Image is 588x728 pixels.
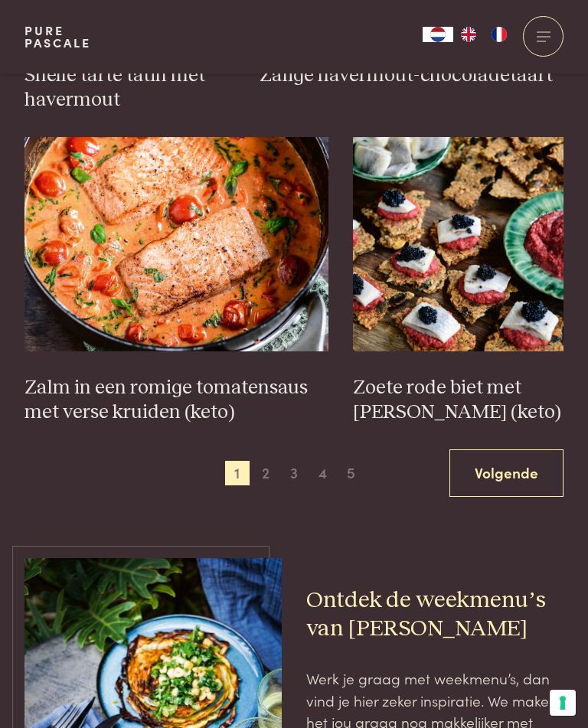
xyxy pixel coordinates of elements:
button: Uw voorkeuren voor toestemming voor trackingtechnologieën [550,690,576,716]
a: Volgende [449,449,563,498]
a: FR [484,27,514,42]
img: Zoete rode biet met zure haring (keto) [353,137,563,351]
img: Zalm in een romige tomatensaus met verse kruiden (keto) [24,137,329,351]
h2: Ontdek de weekmenu’s van [PERSON_NAME] [306,586,563,643]
a: NL [423,27,453,42]
a: Zalm in een romige tomatensaus met verse kruiden (keto) Zalm in een romige tomatensaus met verse ... [24,137,329,425]
a: EN [453,27,484,42]
span: 5 [338,461,363,485]
span: 3 [282,461,306,485]
ul: Language list [453,27,514,42]
h3: Zalige havermout-chocoladetaart [260,64,564,88]
a: PurePascale [24,24,91,49]
a: Zoete rode biet met zure haring (keto) Zoete rode biet met [PERSON_NAME] (keto) [353,137,563,425]
div: Language [423,27,453,42]
h3: Zoete rode biet met [PERSON_NAME] (keto) [353,376,563,425]
aside: Language selected: Nederlands [423,27,514,42]
span: 2 [253,461,278,485]
h3: Snelle tarte tatin met havermout [24,64,235,113]
span: 4 [310,461,335,485]
span: 1 [225,461,250,485]
h3: Zalm in een romige tomatensaus met verse kruiden (keto) [24,376,329,425]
